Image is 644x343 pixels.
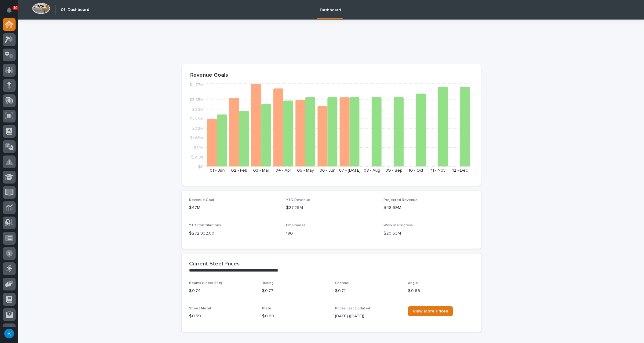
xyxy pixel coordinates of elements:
text: 01 - Jan [209,168,224,173]
span: Plate [262,307,271,310]
tspan: $2.75M [190,117,204,121]
text: 07 - [DATE] [339,168,360,173]
span: Channel [335,281,349,285]
p: $ 0.74 [189,288,255,294]
text: 05 - May [297,168,314,173]
span: Beams (under 55#) [189,281,222,285]
span: Projected Revenue [384,198,418,202]
span: Revenue Goal [189,198,214,202]
text: 03 - Mar [253,168,269,173]
a: View More Prices [408,306,453,316]
p: $ 0.59 [189,313,255,319]
span: Work in Progress [384,224,413,227]
tspan: $3.85M [189,98,204,102]
span: Angle [408,281,418,285]
tspan: $2.2M [192,126,204,131]
span: View More Prices [413,309,448,313]
span: Tubing [262,281,274,285]
p: $ 0.71 [335,288,401,294]
h2: 01. Dashboard [61,7,89,13]
p: $ 0.77 [262,288,328,294]
button: Notifications [3,4,16,16]
p: $ 0.68 [262,313,328,319]
span: Sheet Metal [189,307,211,310]
text: 11 - Nov [431,168,445,173]
text: 10 - Oct [409,168,423,173]
tspan: $0 [198,165,204,169]
p: $47M [189,205,279,211]
tspan: $1.65M [190,136,204,140]
p: [DATE] ([DATE]) [335,313,401,319]
text: 12 - Dec [452,168,468,173]
tspan: $4.77M [189,83,204,87]
h2: Current Steel Prices [189,261,240,268]
img: Workspace Logo [32,3,50,14]
button: users-avatar [3,327,16,340]
p: $ 0.69 [408,288,474,294]
p: 180 [286,230,376,237]
p: $20.63M [384,230,474,237]
text: 04 - Apr [275,168,291,173]
p: $ 272,932.00 [189,230,279,237]
text: 08 - Aug [363,168,380,173]
div: Notifications10 [8,7,16,17]
p: Revenue Goals [190,72,472,79]
span: Prices Last Updated [335,307,370,310]
tspan: $550K [191,155,204,159]
tspan: $3.3M [192,108,204,112]
p: $27.29M [286,205,376,211]
span: Employees [286,224,306,227]
text: 02 - Feb [231,168,247,173]
p: $48.69M [384,205,474,211]
text: 06 - Jun [319,168,336,173]
span: YTD Revenue [286,198,310,202]
text: 09 - Sep [385,168,402,173]
span: YTD Contributions [189,224,221,227]
p: 10 [13,6,17,10]
tspan: $1.1M [194,146,204,150]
